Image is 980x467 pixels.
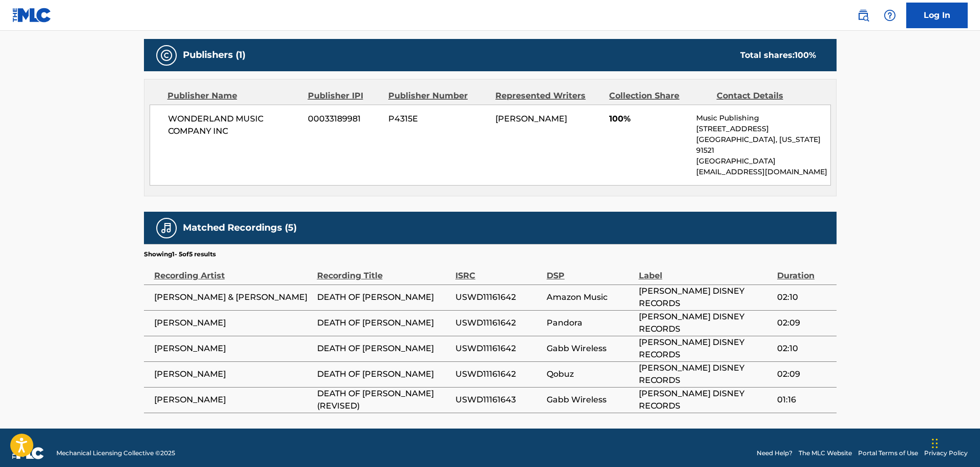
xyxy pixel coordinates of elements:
[317,317,450,329] span: DEATH OF [PERSON_NAME]
[12,447,44,459] img: logo
[154,259,312,282] div: Recording Artist
[455,342,541,355] span: USWD11161642
[308,90,381,102] div: Publisher IPI
[168,113,301,137] span: WONDERLAND MUSIC COMPANY INC
[906,3,968,28] a: Log In
[317,342,450,355] span: DEATH OF [PERSON_NAME]
[740,49,816,62] div: Total shares:
[639,362,772,387] span: [PERSON_NAME] DISNEY RECORDS
[12,8,52,23] img: MLC Logo
[547,317,634,329] span: Pandora
[317,368,450,380] span: DEATH OF [PERSON_NAME]
[547,342,634,355] span: Gabb Wireless
[777,368,831,380] span: 02:09
[317,388,450,412] span: DEATH OF [PERSON_NAME] (REVISED)
[495,114,567,124] span: [PERSON_NAME]
[455,368,541,380] span: USWD11161642
[777,291,831,303] span: 02:10
[799,449,852,458] a: The MLC Website
[853,5,873,26] a: Public Search
[308,113,381,125] span: 00033189981
[547,394,634,406] span: Gabb Wireless
[757,449,793,458] a: Need Help?
[144,250,216,259] p: Showing 1 - 5 of 5 results
[317,291,450,303] span: DEATH OF [PERSON_NAME]
[857,9,869,22] img: search
[160,222,173,234] img: Matched Recordings
[154,291,312,303] span: [PERSON_NAME] & [PERSON_NAME]
[154,342,312,355] span: [PERSON_NAME]
[183,49,245,61] h5: Publishers (1)
[696,156,830,167] p: [GEOGRAPHIC_DATA]
[696,167,830,177] p: [EMAIL_ADDRESS][DOMAIN_NAME]
[795,50,816,60] span: 100 %
[696,113,830,124] p: Music Publishing
[495,90,601,102] div: Represented Writers
[547,291,634,303] span: Amazon Music
[154,368,312,380] span: [PERSON_NAME]
[547,368,634,380] span: Qobuz
[388,90,488,102] div: Publisher Number
[924,449,968,458] a: Privacy Policy
[696,124,830,134] p: [STREET_ADDRESS]
[455,259,541,282] div: ISRC
[932,428,938,459] div: Drag
[717,90,816,102] div: Contact Details
[858,449,918,458] a: Portal Terms of Use
[929,418,980,467] iframe: Chat Widget
[168,90,300,102] div: Publisher Name
[609,113,689,125] span: 100%
[547,259,634,282] div: DSP
[639,311,772,335] span: [PERSON_NAME] DISNEY RECORDS
[639,259,772,282] div: Label
[777,394,831,406] span: 01:16
[455,317,541,329] span: USWD11161642
[183,222,297,234] h5: Matched Recordings (5)
[884,9,896,22] img: help
[777,342,831,355] span: 02:10
[777,259,831,282] div: Duration
[388,113,488,125] span: P4315E
[154,394,312,406] span: [PERSON_NAME]
[455,291,541,303] span: USWD11161642
[154,317,312,329] span: [PERSON_NAME]
[639,336,772,361] span: [PERSON_NAME] DISNEY RECORDS
[160,49,173,62] img: Publishers
[317,259,450,282] div: Recording Title
[639,388,772,412] span: [PERSON_NAME] DISNEY RECORDS
[455,394,541,406] span: USWD11161643
[696,134,830,156] p: [GEOGRAPHIC_DATA], [US_STATE] 91521
[609,90,708,102] div: Collection Share
[56,449,175,458] span: Mechanical Licensing Collective © 2025
[777,317,831,329] span: 02:09
[880,5,900,26] div: Help
[639,285,772,310] span: [PERSON_NAME] DISNEY RECORDS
